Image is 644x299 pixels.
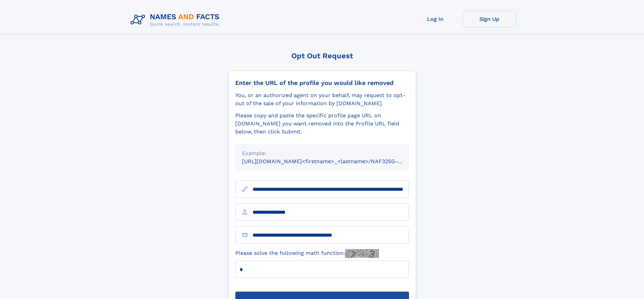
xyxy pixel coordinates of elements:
[235,91,409,108] div: You, or an authorized agent on your behalf, may request to opt-out of the sale of your informatio...
[228,52,416,60] div: Opt Out Request
[408,11,462,27] a: Log In
[242,149,402,157] div: Example:
[128,11,225,29] img: Logo Names and Facts
[242,158,422,165] small: [URL][DOMAIN_NAME]<firstname>_<lastname>/NAF325G-xxxxxxxx
[235,112,409,136] div: Please copy and paste the specific profile page URL on [DOMAIN_NAME] you want removed into the Pr...
[462,11,517,27] a: Sign Up
[235,79,409,87] div: Enter the URL of the profile you would like removed
[235,249,379,258] label: Please solve the following math function:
